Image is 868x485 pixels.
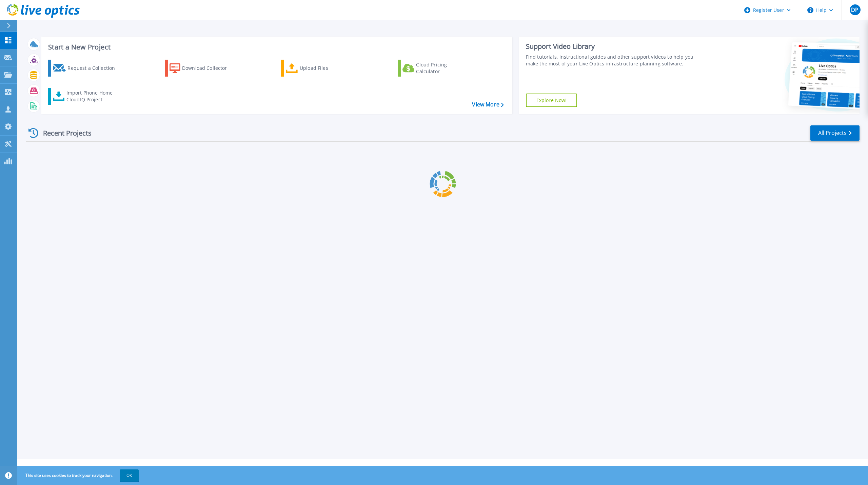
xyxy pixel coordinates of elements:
[472,101,504,108] a: View More
[165,60,240,77] a: Download Collector
[526,54,702,67] div: Find tutorials, instructional guides and other support videos to help you make the most of your L...
[526,42,702,51] div: Support Video Library
[300,61,354,75] div: Upload Files
[810,125,860,141] a: All Projects
[281,60,357,77] a: Upload Files
[48,60,124,77] a: Request a Collection
[67,61,122,75] div: Request a Collection
[48,43,504,51] h3: Start a New Project
[398,60,473,77] a: Cloud Pricing Calculator
[851,7,859,13] span: DP
[120,469,139,482] button: OK
[526,94,577,107] a: Explore Now!
[416,61,470,75] div: Cloud Pricing Calculator
[26,125,101,141] div: Recent Projects
[19,469,139,482] span: This site uses cookies to track your navigation.
[182,61,236,75] div: Download Collector
[66,89,119,103] div: Import Phone Home CloudIQ Project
